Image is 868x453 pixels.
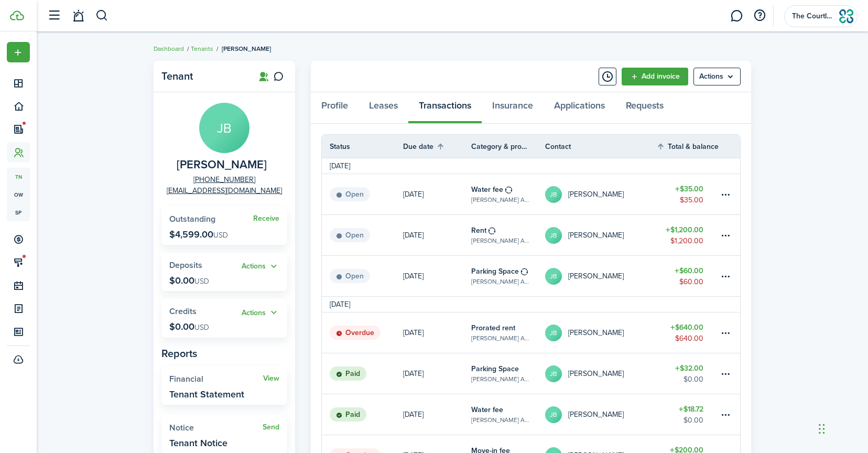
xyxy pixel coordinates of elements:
button: Open menu [242,307,279,319]
avatar-text: JB [545,186,562,203]
span: The Courtland Group [792,13,834,20]
span: [PERSON_NAME] [222,44,271,53]
img: TenantCloud [10,10,24,20]
a: $1,200.00$1,200.00 [656,215,719,255]
p: [DATE] [403,189,424,200]
a: Parking Space[PERSON_NAME] Apartments, Unit 104 [471,353,545,394]
status: Overdue [330,326,381,340]
panel-main-subtitle: Reports [161,346,287,361]
table-subtitle: [PERSON_NAME] Apartments, Unit 104 [471,277,529,286]
div: Drag [819,413,825,445]
button: Open sidebar [44,6,64,26]
a: Overdue [322,312,403,353]
button: Open resource center [751,7,768,25]
a: Receive [253,214,279,223]
p: [DATE] [403,409,424,420]
widget-stats-title: Notice [169,423,263,433]
a: Prorated rent[PERSON_NAME] Apartments, Unit 104 [471,312,545,353]
panel-main-title: Tenant [161,70,245,82]
a: Open [322,215,403,255]
table-amount-description: $640.00 [675,333,703,344]
a: Dashboard [154,44,184,53]
table-amount-description: $0.00 [683,415,703,426]
table-amount-title: $1,200.00 [666,224,703,235]
a: JB[PERSON_NAME] [545,256,656,296]
table-profile-info-text: [PERSON_NAME] [568,190,624,199]
table-info-title: Prorated rent [471,322,515,333]
p: [DATE] [403,230,424,241]
td: [DATE] [322,160,358,171]
table-info-title: Rent [471,225,486,236]
table-info-title: Water fee [471,404,503,415]
p: $0.00 [169,275,209,286]
avatar-text: JB [545,365,562,382]
a: Notifications [68,3,88,29]
table-subtitle: [PERSON_NAME] Apartments, Unit 104 [471,415,529,425]
span: USD [213,230,228,241]
button: Actions [242,307,279,319]
table-profile-info-text: [PERSON_NAME] [568,411,624,419]
table-amount-title: $60.00 [675,265,703,276]
a: $60.00$60.00 [656,256,719,296]
iframe: Chat Widget [816,403,868,453]
button: Open menu [242,261,279,273]
span: ow [7,186,30,203]
a: View [263,374,279,383]
span: Deposits [169,259,202,271]
a: Profile [311,92,359,124]
a: JB[PERSON_NAME] [545,215,656,255]
p: [DATE] [403,271,424,282]
status: Open [330,269,370,284]
a: [DATE] [403,394,471,435]
img: The Courtland Group [838,8,855,25]
a: JB[PERSON_NAME] [545,394,656,435]
a: JB[PERSON_NAME] [545,312,656,353]
a: [DATE] [403,312,471,353]
a: Water fee[PERSON_NAME] Apartments, Unit 104 [471,394,545,435]
table-profile-info-text: [PERSON_NAME] [568,231,624,240]
a: Paid [322,394,403,435]
a: [EMAIL_ADDRESS][DOMAIN_NAME] [167,185,282,196]
button: Actions [242,261,279,273]
a: $18.72$0.00 [656,394,719,435]
a: Paid [322,353,403,394]
button: Open menu [7,42,30,62]
a: Tenants [191,44,213,53]
status: Paid [330,366,366,381]
p: $0.00 [169,321,209,332]
a: JB[PERSON_NAME] [545,174,656,214]
p: [DATE] [403,327,424,338]
span: Jerry Bowman [177,158,267,171]
a: sp [7,203,30,221]
td: [DATE] [322,299,358,310]
th: Status [322,141,403,152]
table-amount-description: $35.00 [680,195,703,206]
a: Leases [359,92,408,124]
th: Contact [545,141,656,152]
a: $640.00$640.00 [656,312,719,353]
table-profile-info-text: [PERSON_NAME] [568,370,624,378]
button: Open menu [693,68,741,85]
a: Water fee[PERSON_NAME] Apartments, Unit 104 [471,174,545,214]
span: USD [194,276,209,287]
table-amount-description: $60.00 [679,276,703,287]
th: Category & property [471,141,545,152]
span: Credits [169,305,197,317]
a: Open [322,174,403,214]
widget-stats-action: Send [263,423,279,432]
a: tn [7,168,30,186]
status: Open [330,187,370,202]
table-amount-title: $32.00 [675,363,703,374]
a: Requests [615,92,674,124]
status: Paid [330,407,366,422]
a: Insurance [482,92,544,124]
avatar-text: JB [199,103,249,153]
a: [DATE] [403,353,471,394]
widget-stats-description: Tenant Statement [169,389,244,400]
a: Parking Space[PERSON_NAME] Apartments, Unit 104 [471,256,545,296]
th: Sort [656,140,719,153]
